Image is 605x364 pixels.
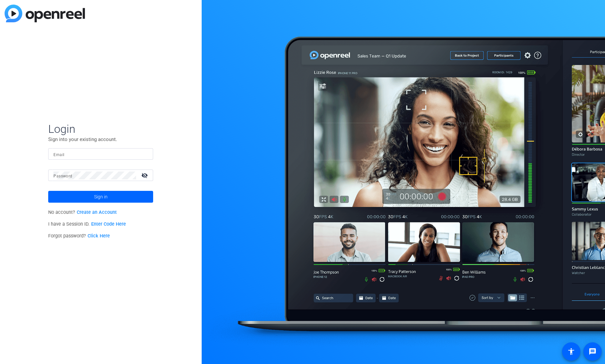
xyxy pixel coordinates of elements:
p: Sign into your existing account. [48,136,153,143]
span: Forgot password? [48,233,110,239]
span: I have a Session ID. [48,221,126,227]
span: No account? [48,210,117,215]
a: Enter Code Here [91,221,126,227]
a: Create an Account [77,210,117,215]
input: Enter Email Address [53,150,148,158]
mat-label: Password [53,174,72,178]
span: Login [48,122,153,136]
span: Sign in [94,189,108,205]
img: blue-gradient.svg [5,5,85,22]
mat-icon: visibility_off [137,171,153,180]
button: Sign in [48,191,153,203]
mat-label: Email [53,152,64,157]
mat-icon: message [589,348,596,355]
mat-icon: accessibility [567,348,575,355]
a: Click Here [88,233,110,239]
